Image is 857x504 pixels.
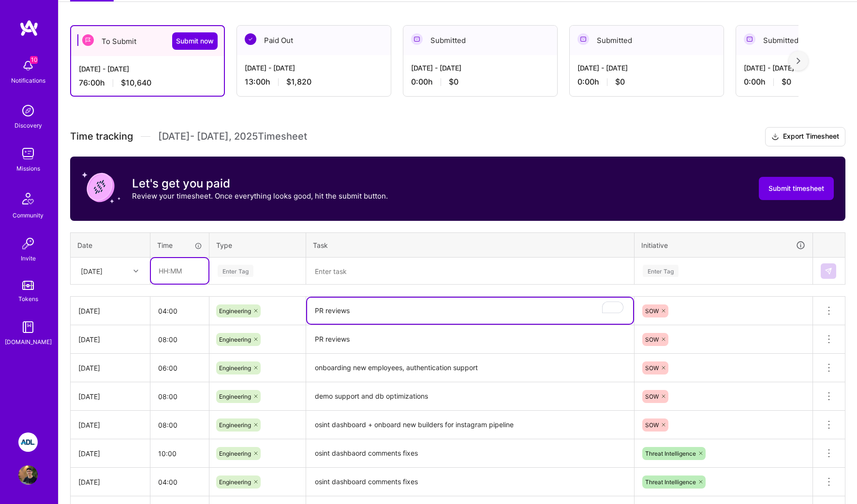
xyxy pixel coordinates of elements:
[286,77,311,87] span: $1,820
[82,168,120,207] img: coin
[219,307,251,315] span: Engineering
[30,56,38,64] span: 10
[11,75,45,86] div: Notifications
[18,144,38,163] img: teamwork
[449,77,458,87] span: $0
[150,298,209,324] input: HH:MM
[219,336,251,343] span: Engineering
[79,64,216,74] div: [DATE] - [DATE]
[570,26,724,55] div: Submitted
[19,19,39,37] img: logo
[70,130,133,143] span: Time tracking
[151,258,208,284] input: HH:MM
[615,77,625,87] span: $0
[641,240,806,251] div: Initiative
[158,130,307,143] span: [DATE] - [DATE] , 2025 Timesheet
[218,263,253,278] div: Enter Tag
[643,263,679,278] div: Enter Tag
[245,33,256,45] img: Paid Out
[15,120,42,130] div: Discovery
[219,478,251,486] span: Engineering
[176,36,214,46] span: Submit now
[78,391,142,402] div: [DATE]
[306,232,635,258] th: Task
[82,34,94,46] img: To Submit
[245,63,383,73] div: [DATE] - [DATE]
[825,267,832,275] img: Submit
[645,421,659,429] span: SOW
[16,432,40,452] a: ADL: Technology Modernization Sprint 1
[18,101,38,120] img: discovery
[577,63,716,73] div: [DATE] - [DATE]
[645,336,659,343] span: SOW
[219,364,251,372] span: Engineering
[645,478,696,486] span: Threat Intelligence
[237,26,391,55] div: Paid Out
[157,240,202,250] div: Time
[307,469,633,495] textarea: osint dashboard comments fixes
[307,355,633,381] textarea: onboarding new employees, authentication support
[22,281,34,290] img: tokens
[797,58,800,64] img: right
[18,465,38,485] img: User Avatar
[78,477,142,487] div: [DATE]
[150,441,209,466] input: HH:MM
[150,327,209,352] input: HH:MM
[219,393,251,400] span: Engineering
[219,421,251,429] span: Engineering
[5,337,52,347] div: [DOMAIN_NAME]
[577,33,589,45] img: Submitted
[78,306,142,316] div: [DATE]
[71,232,150,258] th: Date
[645,364,659,372] span: SOW
[307,298,633,324] textarea: To enrich screen reader interactions, please activate Accessibility in Grammarly extension settings
[577,77,716,87] div: 0:00 h
[307,440,633,467] textarea: osint dashbaord comments fixes
[645,393,659,400] span: SOW
[765,127,845,146] button: Export Timesheet
[132,191,388,201] p: Review your timesheet. Once everything looks good, hit the submit button.
[307,412,633,438] textarea: osint dashboard + onboard new builders for instagram pipeline
[132,176,388,191] h3: Let's get you paid
[16,465,40,485] a: User Avatar
[307,326,633,353] textarea: PR reviews
[411,77,549,87] div: 0:00 h
[768,184,824,193] span: Submit timesheet
[645,307,659,315] span: SOW
[16,163,40,173] div: Missions
[21,253,36,263] div: Invite
[18,234,38,253] img: Invite
[150,469,209,495] input: HH:MM
[78,334,142,345] div: [DATE]
[79,78,216,88] div: 76:00 h
[307,383,633,410] textarea: demo support and db optimizations
[403,26,557,55] div: Submitted
[78,420,142,430] div: [DATE]
[16,187,40,210] img: Community
[71,26,224,56] div: To Submit
[133,269,138,274] i: icon Chevron
[219,450,251,457] span: Engineering
[782,77,791,87] span: $0
[150,384,209,409] input: HH:MM
[209,232,306,258] th: Type
[121,78,151,88] span: $10,640
[18,294,38,304] div: Tokens
[759,177,834,200] button: Submit timesheet
[150,412,209,438] input: HH:MM
[78,363,142,373] div: [DATE]
[172,32,218,50] button: Submit now
[18,432,38,452] img: ADL: Technology Modernization Sprint 1
[78,448,142,459] div: [DATE]
[645,450,696,457] span: Threat Intelligence
[411,33,423,45] img: Submitted
[245,77,383,87] div: 13:00 h
[13,210,44,220] div: Community
[411,63,549,73] div: [DATE] - [DATE]
[150,355,209,381] input: HH:MM
[18,317,38,337] img: guide book
[771,132,779,142] i: icon Download
[81,266,103,276] div: [DATE]
[18,56,38,75] img: bell
[744,33,755,45] img: Submitted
